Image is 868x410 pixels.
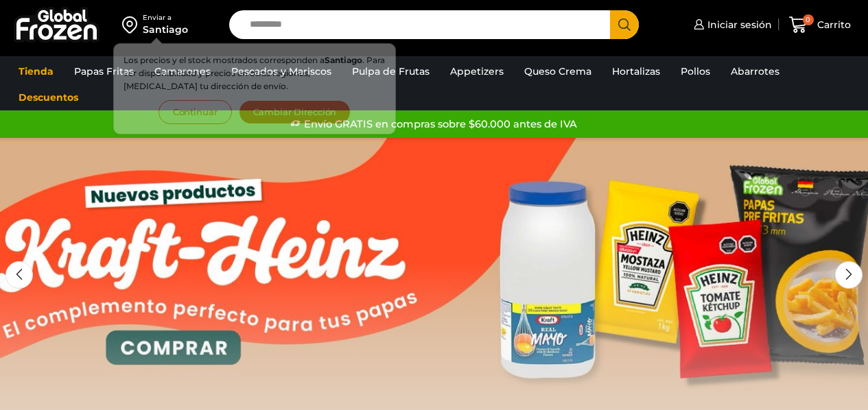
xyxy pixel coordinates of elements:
span: 0 [803,14,814,25]
button: Cambiar Dirección [239,100,351,124]
div: Enviar a [143,13,188,23]
button: Search button [610,10,639,39]
img: address-field-icon.svg [122,13,143,36]
strong: Santiago [325,55,362,65]
a: 0 Carrito [786,9,854,41]
a: Tienda [12,58,60,84]
a: Queso Crema [517,58,598,84]
span: Carrito [814,18,851,32]
button: Continuar [159,100,232,124]
a: Hortalizas [605,58,667,84]
div: Santiago [143,23,188,36]
a: Iniciar sesión [690,11,772,38]
span: Iniciar sesión [704,18,772,32]
a: Papas Fritas [67,58,141,84]
p: Los precios y el stock mostrados corresponden a . Para ver disponibilidad y precios en otras regi... [124,53,386,93]
a: Appetizers [443,58,511,84]
a: Pollos [674,58,717,84]
a: Abarrotes [724,58,786,84]
a: Descuentos [12,84,85,110]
